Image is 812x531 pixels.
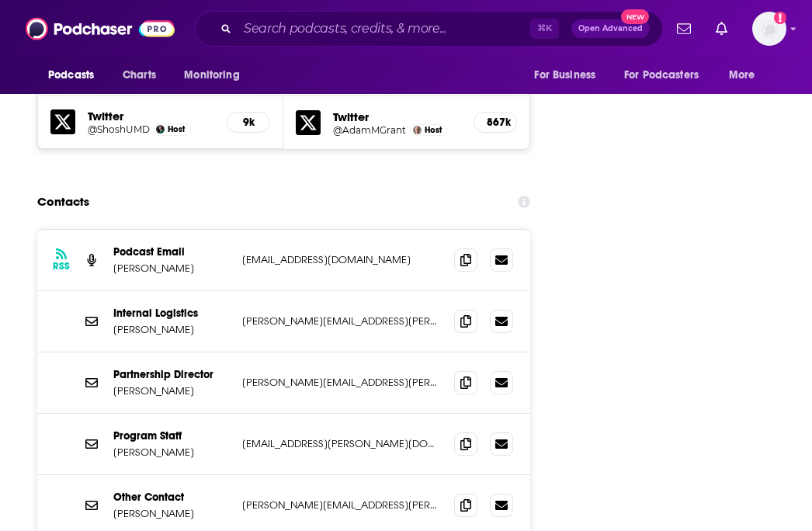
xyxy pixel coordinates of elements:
[113,491,230,504] p: Other Contact
[774,12,786,24] svg: Add a profile image
[333,109,460,124] h5: Twitter
[173,61,259,90] button: open menu
[113,245,230,259] p: Podcast Email
[123,64,156,86] span: Charts
[571,19,650,38] button: Open AdvancedNew
[671,16,697,42] a: Show notifications dropdown
[530,19,559,39] span: ⌘ K
[752,12,786,46] img: User Profile
[240,116,257,129] h5: 9k
[113,368,230,381] p: Partnership Director
[88,123,150,135] a: @ShoshUMD
[718,61,775,90] button: open menu
[156,125,165,134] img: Dr. Shoshana Ungerleider
[168,124,185,134] span: Host
[413,126,422,134] img: Adam Grant
[729,64,755,86] span: More
[333,124,406,136] a: @AdamMGrant
[242,498,442,512] p: [PERSON_NAME][EMAIL_ADDRESS][PERSON_NAME][DOMAIN_NAME]
[113,323,230,336] p: [PERSON_NAME]
[184,64,239,86] span: Monitoring
[37,187,89,217] h2: Contacts
[425,125,442,135] span: Host
[113,429,230,442] p: Program Staff
[752,12,786,46] span: Logged in as gabriellaippaso
[614,61,721,90] button: open menu
[195,11,663,47] div: Search podcasts, credits, & more...
[621,9,649,24] span: New
[242,376,442,389] p: [PERSON_NAME][EMAIL_ADDRESS][PERSON_NAME][DOMAIN_NAME]
[578,25,643,33] span: Open Advanced
[113,446,230,459] p: [PERSON_NAME]
[238,16,530,41] input: Search podcasts, credits, & more...
[53,260,70,272] h3: RSS
[534,64,595,86] span: For Business
[113,307,230,320] p: Internal Logistics
[113,61,165,90] a: Charts
[88,109,214,123] h5: Twitter
[113,507,230,520] p: [PERSON_NAME]
[487,116,504,129] h5: 867k
[113,384,230,397] p: [PERSON_NAME]
[242,253,442,266] p: [EMAIL_ADDRESS][DOMAIN_NAME]
[752,12,786,46] button: Show profile menu
[113,262,230,275] p: [PERSON_NAME]
[624,64,699,86] span: For Podcasters
[242,314,442,328] p: [PERSON_NAME][EMAIL_ADDRESS][PERSON_NAME][DOMAIN_NAME]
[48,64,94,86] span: Podcasts
[26,14,175,43] img: Podchaser - Follow, Share and Rate Podcasts
[523,61,615,90] button: open menu
[242,437,442,450] p: [EMAIL_ADDRESS][PERSON_NAME][DOMAIN_NAME]
[710,16,734,42] a: Show notifications dropdown
[37,61,114,90] button: open menu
